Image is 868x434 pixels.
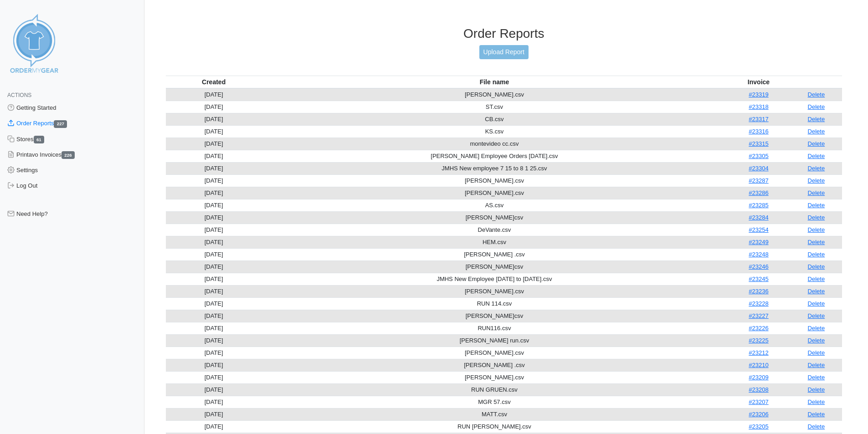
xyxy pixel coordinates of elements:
td: ST.csv [262,101,727,113]
a: #23249 [749,239,768,245]
a: #23208 [749,386,768,393]
a: #23316 [749,128,768,135]
td: [DATE] [166,88,262,101]
a: #23318 [749,103,768,110]
td: [DATE] [166,396,262,408]
td: [PERSON_NAME] .csv [262,248,727,260]
td: [DATE] [166,310,262,322]
td: [DATE] [166,371,262,383]
a: Delete [808,398,825,405]
a: Delete [808,288,825,295]
a: #23228 [749,300,768,307]
td: [PERSON_NAME]csv [262,260,727,273]
td: MGR 57.csv [262,396,727,408]
a: Delete [808,276,825,282]
a: Delete [808,374,825,381]
a: Delete [808,226,825,233]
a: Delete [808,251,825,258]
td: [DATE] [166,260,262,273]
td: montevideo cc.csv [262,138,727,150]
a: Delete [808,362,825,368]
span: 61 [34,136,45,143]
td: KS.csv [262,125,727,138]
a: Delete [808,312,825,319]
td: [DATE] [166,174,262,187]
td: MATT.csv [262,408,727,420]
td: [DATE] [166,383,262,396]
td: CB.csv [262,113,727,125]
td: [DATE] [166,236,262,248]
a: Delete [808,411,825,418]
td: [PERSON_NAME] .csv [262,359,727,371]
a: Delete [808,300,825,307]
a: #23317 [749,116,768,123]
td: [DATE] [166,101,262,113]
td: [PERSON_NAME].csv [262,347,727,359]
a: Delete [808,263,825,270]
td: [PERSON_NAME] Employee Orders [DATE].csv [262,150,727,162]
th: Created [166,76,262,88]
td: [PERSON_NAME]csv [262,310,727,322]
a: #23246 [749,263,768,270]
td: [DATE] [166,248,262,260]
td: [DATE] [166,125,262,138]
td: [PERSON_NAME].csv [262,88,727,101]
a: #23286 [749,189,768,196]
th: Invoice [727,76,791,88]
a: Delete [808,325,825,332]
a: #23319 [749,91,768,98]
span: 227 [54,120,67,128]
a: #23207 [749,398,768,405]
td: [DATE] [166,347,262,359]
a: #23305 [749,153,768,159]
td: [DATE] [166,138,262,150]
td: [DATE] [166,297,262,310]
h3: Order Reports [166,26,842,41]
a: Delete [808,165,825,172]
td: RUN 114.csv [262,297,727,310]
a: Upload Report [479,45,529,59]
a: #23210 [749,362,768,368]
span: 226 [62,151,75,159]
td: [PERSON_NAME].csv [262,285,727,297]
td: [PERSON_NAME].csv [262,371,727,383]
a: Delete [808,337,825,344]
a: Delete [808,423,825,430]
td: HEM.csv [262,236,727,248]
a: Delete [808,214,825,221]
a: Delete [808,116,825,123]
th: File name [262,76,727,88]
a: #23206 [749,411,768,418]
td: [DATE] [166,150,262,162]
td: RUN [PERSON_NAME].csv [262,420,727,433]
td: [DATE] [166,162,262,174]
a: #23227 [749,312,768,319]
a: #23225 [749,337,768,344]
a: #23236 [749,288,768,295]
td: [PERSON_NAME].csv [262,187,727,199]
a: #23226 [749,325,768,332]
a: #23209 [749,374,768,381]
a: Delete [808,91,825,98]
a: Delete [808,386,825,393]
a: Delete [808,153,825,159]
a: Delete [808,349,825,356]
td: [PERSON_NAME] run.csv [262,334,727,347]
a: #23285 [749,202,768,209]
a: #23245 [749,276,768,282]
a: #23205 [749,423,768,430]
td: [DATE] [166,285,262,297]
td: [DATE] [166,420,262,433]
a: #23284 [749,214,768,221]
td: [DATE] [166,273,262,285]
td: [DATE] [166,187,262,199]
span: Actions [7,92,31,98]
td: [DATE] [166,334,262,347]
td: [DATE] [166,359,262,371]
a: #23287 [749,177,768,184]
td: JMHS New Employee [DATE] to [DATE].csv [262,273,727,285]
td: RUN GRUEN.csv [262,383,727,396]
td: AS.csv [262,199,727,211]
td: [PERSON_NAME].csv [262,174,727,187]
a: Delete [808,189,825,196]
